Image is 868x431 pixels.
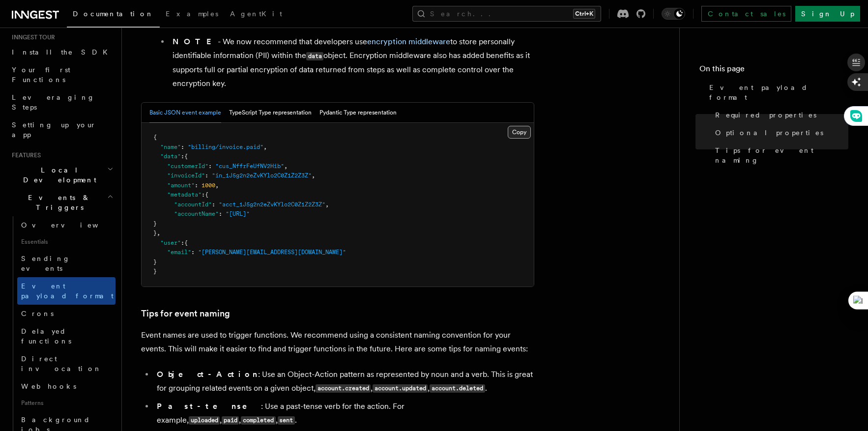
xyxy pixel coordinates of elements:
[157,230,160,236] span: ,
[715,145,848,165] span: Tips for event naming
[508,126,531,139] button: Copy
[67,3,160,28] a: Documentation
[212,172,312,179] span: "in_1J5g2n2eZvKYlo2C0Z1Z2Z3Z"
[160,3,224,27] a: Examples
[215,163,284,170] span: "cus_NffrFeUfNV2Hib"
[160,153,181,160] span: "data"
[191,249,195,256] span: :
[12,66,70,84] span: Your first Functions
[17,350,116,377] a: Direct invocation
[573,9,595,19] kbd: Ctrl+K
[153,230,157,236] span: }
[325,201,329,208] span: ,
[715,128,823,138] span: Optional properties
[230,10,282,18] span: AgentKit
[154,1,534,90] li: is object for ease of grouping user-identifying data or attributes associated with the event. Thi...
[312,172,315,179] span: ,
[8,43,116,61] a: Install the SDK
[215,182,219,189] span: ,
[715,110,816,120] span: Required properties
[705,79,848,106] a: Event payload format
[21,255,70,272] span: Sending events
[160,144,181,150] span: "name"
[174,210,219,217] span: "accountName"
[17,395,116,411] span: Patterns
[17,377,116,395] a: Webhooks
[167,182,195,189] span: "amount"
[8,161,116,189] button: Local Development
[21,355,102,373] span: Direct invocation
[229,103,312,123] button: TypeScript Type representation
[263,144,267,150] span: ,
[316,384,371,393] code: account.created
[8,189,116,216] button: Events & Triggers
[181,239,184,246] span: :
[711,124,848,142] a: Optional properties
[181,144,184,150] span: :
[8,193,107,212] span: Events & Triggers
[167,249,191,256] span: "email"
[17,305,116,322] a: Crons
[284,163,288,170] span: ,
[195,182,198,189] span: :
[189,416,220,425] code: uploaded
[8,116,116,144] a: Setting up your app
[149,103,221,123] button: Basic JSON event example
[188,144,263,150] span: "billing/invoice.paid"
[198,249,346,256] span: "[PERSON_NAME][EMAIL_ADDRESS][DOMAIN_NAME]"
[184,239,188,246] span: {
[141,307,230,320] a: Tips for event naming
[154,368,534,396] li: : Use an Object-Action pattern as represented by noun and a verb. This is great for grouping rela...
[711,142,848,169] a: Tips for event naming
[167,191,202,198] span: "metadata"
[795,6,860,22] a: Sign Up
[21,221,122,229] span: Overview
[167,163,208,170] span: "customerId"
[167,172,205,179] span: "invoiceId"
[21,282,114,300] span: Event payload format
[205,172,208,179] span: :
[154,400,534,428] li: : Use a past-tense verb for the action. For example, , , , .
[699,63,848,79] h4: On this page
[21,310,54,317] span: Crons
[8,88,116,116] a: Leveraging Steps
[662,8,685,20] button: Toggle dark mode
[202,191,205,198] span: :
[157,402,261,411] strong: Past-tense
[306,52,323,60] code: data
[226,210,250,217] span: "[URL]"
[17,234,116,250] span: Essentials
[153,134,157,141] span: {
[153,268,157,275] span: }
[278,416,295,425] code: sent
[157,370,258,379] strong: Object-Action
[367,37,450,46] a: encryption middleware
[412,6,601,22] button: Search...Ctrl+K
[241,416,275,425] code: completed
[12,48,114,56] span: Install the SDK
[430,384,485,393] code: account.deleted
[711,106,848,124] a: Required properties
[160,239,181,246] span: "user"
[181,153,184,160] span: :
[8,165,107,185] span: Local Development
[73,10,154,18] span: Documentation
[8,61,116,88] a: Your first Functions
[141,328,534,356] p: Event names are used to trigger functions. We recommend using a consistent naming convention for ...
[184,153,188,160] span: {
[202,182,215,189] span: 1000
[173,37,218,46] strong: NOTE
[153,259,157,265] span: }
[373,384,428,393] code: account.updated
[12,121,96,139] span: Setting up your app
[219,201,325,208] span: "acct_1J5g2n2eZvKYlo2C0Z1Z2Z3Z"
[166,10,218,18] span: Examples
[17,322,116,350] a: Delayed functions
[319,103,397,123] button: Pydantic Type representation
[174,201,212,208] span: "accountId"
[701,6,791,22] a: Contact sales
[219,210,222,217] span: :
[21,327,71,345] span: Delayed functions
[224,3,288,27] a: AgentKit
[21,382,76,390] span: Webhooks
